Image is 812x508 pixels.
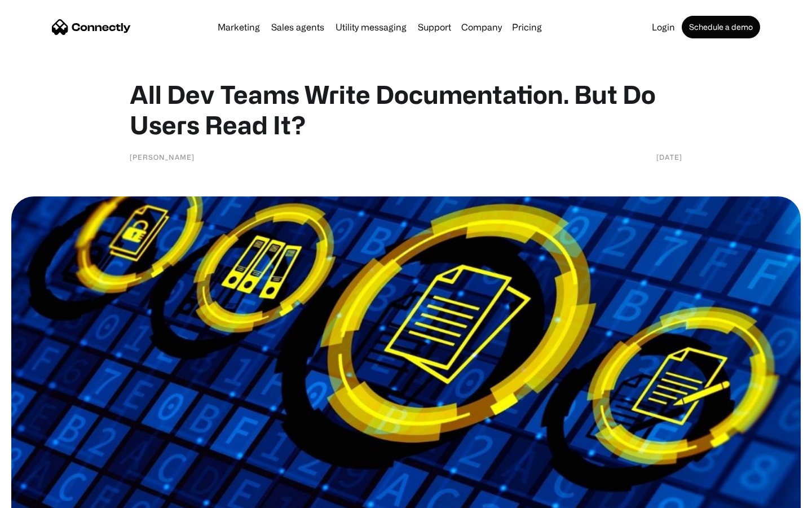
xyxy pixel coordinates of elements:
[267,23,329,32] a: Sales agents
[656,151,682,163] div: [DATE]
[130,151,195,163] div: [PERSON_NAME]
[23,488,68,504] ul: Language list
[213,23,264,32] a: Marketing
[11,488,68,504] aside: Language selected: English
[461,19,502,35] div: Company
[130,79,682,140] h1: All Dev Teams Write Documentation. But Do Users Read It?
[507,23,546,32] a: Pricing
[331,23,411,32] a: Utility messaging
[682,16,760,38] a: Schedule a demo
[413,23,456,32] a: Support
[647,23,679,32] a: Login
